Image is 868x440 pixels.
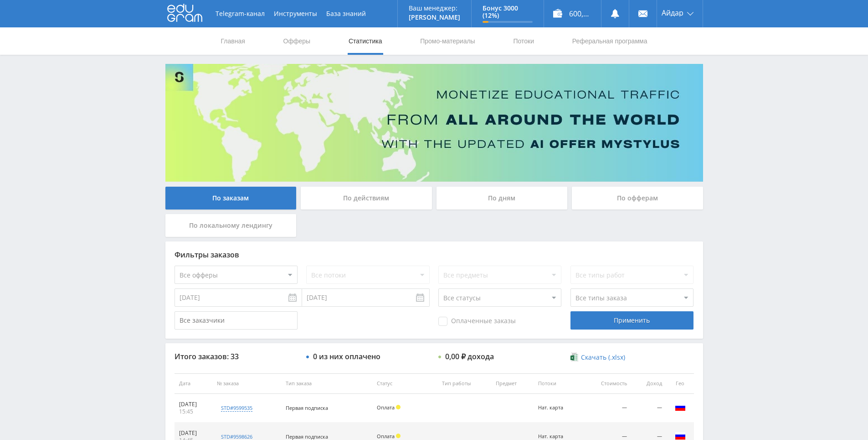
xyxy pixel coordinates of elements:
span: Оплаченные заказы [438,317,516,326]
img: Banner [165,64,703,182]
div: По действиям [301,187,432,210]
div: По офферам [572,187,703,210]
div: По заказам [165,187,297,210]
div: По локальному лендингу [165,214,297,237]
div: Фильтры заказов [175,251,694,259]
input: Все заказчики [175,311,298,330]
a: Реферальная программа [571,27,648,55]
p: Ваш менеджер: [409,5,460,12]
a: Промо-материалы [419,27,476,55]
p: Бонус 3000 (12%) [483,5,533,19]
div: Применить [570,311,693,330]
p: [PERSON_NAME] [409,14,460,21]
a: Потоки [512,27,535,55]
span: Айдар [662,9,683,16]
a: Статистика [348,27,383,55]
div: По дням [437,187,568,210]
a: Главная [220,27,246,55]
a: Офферы [282,27,312,55]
